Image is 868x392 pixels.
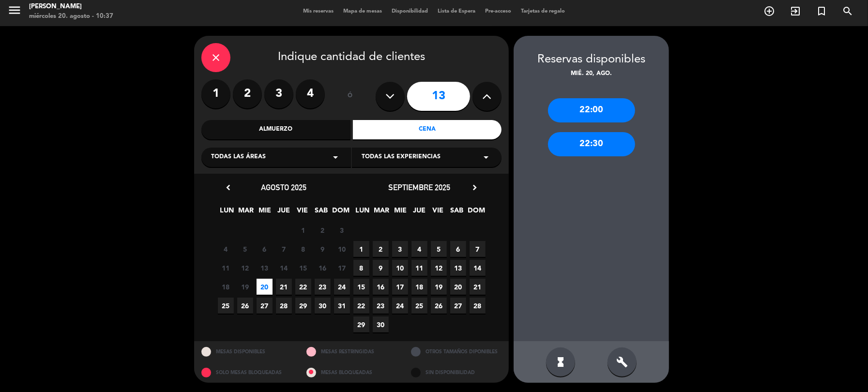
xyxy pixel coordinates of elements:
span: 6 [450,241,466,257]
i: arrow_drop_down [330,151,341,163]
i: arrow_drop_down [480,151,492,163]
span: 12 [237,260,253,276]
span: MAR [374,205,390,221]
span: 13 [257,260,273,276]
span: septiembre 2025 [388,182,450,192]
span: 25 [411,298,427,314]
span: 27 [257,298,273,314]
i: build [616,356,628,368]
span: 22 [295,279,311,295]
span: 23 [315,279,331,295]
div: miércoles 20. agosto - 10:37 [29,12,113,21]
span: 28 [276,298,292,314]
span: MIE [257,205,273,221]
i: menu [7,3,22,17]
div: 22:00 [548,98,635,122]
div: OTROS TAMAÑOS DIPONIBLES [404,341,509,362]
span: Tarjetas de regalo [516,9,570,14]
div: ó [335,79,366,113]
i: turned_in_not [816,5,827,17]
div: SOLO MESAS BLOQUEADAS [194,362,299,383]
i: chevron_left [223,182,233,193]
span: 26 [237,298,253,314]
span: 21 [276,279,292,295]
div: SIN DISPONIBILIDAD [404,362,509,383]
span: 10 [334,241,350,257]
span: 26 [431,298,447,314]
span: 17 [334,260,350,276]
i: hourglass_full [555,356,566,368]
span: 22 [353,298,369,314]
span: agosto 2025 [261,182,306,192]
span: 7 [470,241,486,257]
div: [PERSON_NAME] [29,2,113,12]
div: MESAS BLOQUEADAS [299,362,404,383]
span: 3 [392,241,408,257]
span: 14 [470,260,486,276]
span: 8 [353,260,369,276]
label: 4 [296,79,325,108]
i: close [210,52,222,63]
label: 3 [264,79,293,108]
span: Todas las experiencias [362,152,441,162]
div: Reservas disponibles [514,50,669,69]
span: 2 [373,241,389,257]
span: 3 [334,222,350,238]
div: 22:30 [548,132,635,156]
span: MAR [238,205,254,221]
span: 6 [257,241,273,257]
span: 30 [315,298,331,314]
div: Indique cantidad de clientes [201,43,502,72]
label: 1 [201,79,230,108]
span: VIE [430,205,446,221]
span: LUN [355,205,371,221]
span: 14 [276,260,292,276]
span: Mapa de mesas [338,9,387,14]
span: 10 [392,260,408,276]
span: 16 [315,260,331,276]
span: 30 [373,317,389,332]
div: Almuerzo [201,120,350,139]
span: LUN [219,205,235,221]
span: 27 [450,298,466,314]
span: JUE [276,205,292,221]
span: 24 [392,298,408,314]
span: 1 [295,222,311,238]
span: 31 [334,298,350,314]
span: 13 [450,260,466,276]
span: 5 [237,241,253,257]
span: 21 [470,279,486,295]
i: chevron_right [470,182,480,193]
div: MESAS RESTRINGIDAS [299,341,404,362]
span: Mis reservas [298,9,338,14]
span: 2 [315,222,331,238]
button: menu [7,3,22,21]
span: 29 [353,317,369,332]
span: MIE [393,205,409,221]
span: DOM [333,205,349,221]
span: 20 [450,279,466,295]
span: 20 [257,279,273,295]
span: 11 [218,260,234,276]
span: 28 [470,298,486,314]
span: 17 [392,279,408,295]
span: 15 [353,279,369,295]
label: 2 [233,79,262,108]
span: Todas las áreas [211,152,266,162]
span: Disponibilidad [387,9,433,14]
span: 16 [373,279,389,295]
span: 11 [411,260,427,276]
div: mié. 20, ago. [514,69,669,79]
span: 25 [218,298,234,314]
div: Cena [353,120,502,139]
span: 19 [431,279,447,295]
span: 5 [431,241,447,257]
i: add_circle_outline [763,5,775,17]
span: SAB [449,205,465,221]
div: MESAS DISPONIBLES [194,341,299,362]
span: VIE [295,205,311,221]
span: 18 [411,279,427,295]
span: SAB [314,205,330,221]
span: DOM [468,205,484,221]
i: search [842,5,853,17]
